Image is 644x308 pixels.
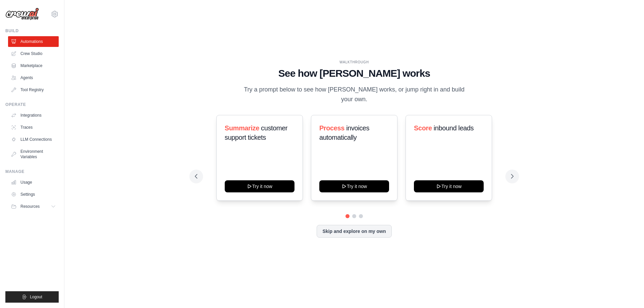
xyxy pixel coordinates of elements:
button: Resources [8,201,59,212]
div: Operate [5,102,59,107]
button: Try it now [225,180,294,192]
a: Traces [8,122,59,133]
p: Try a prompt below to see how [PERSON_NAME] works, or jump right in and build your own. [241,85,467,105]
button: Skip and explore on my own [317,225,391,238]
button: Logout [5,291,59,303]
div: Manage [5,169,59,174]
span: Process [319,124,344,132]
span: Logout [30,294,42,300]
a: Integrations [8,110,59,121]
span: Score [414,124,432,132]
div: Build [5,28,59,34]
a: Tool Registry [8,84,59,95]
a: Usage [8,177,59,188]
a: Settings [8,189,59,200]
span: inbound leads [434,124,474,132]
button: Try it now [319,180,389,192]
h1: See how [PERSON_NAME] works [195,67,514,79]
a: LLM Connections [8,134,59,145]
div: WALKTHROUGH [195,60,514,65]
a: Agents [8,72,59,83]
button: Try it now [414,180,484,192]
span: Resources [20,204,40,209]
img: Logo [5,8,39,20]
a: Automations [8,36,59,47]
a: Environment Variables [8,146,59,162]
a: Marketplace [8,60,59,71]
span: Summarize [225,124,259,132]
a: Crew Studio [8,48,59,59]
